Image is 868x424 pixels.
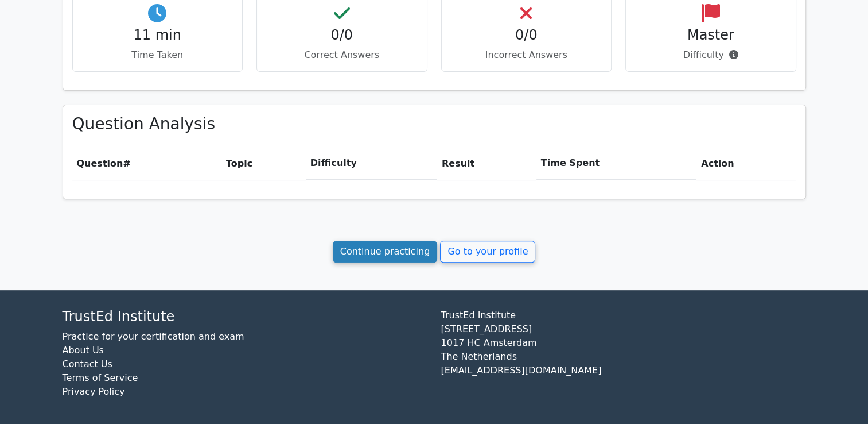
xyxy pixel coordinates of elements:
a: Privacy Policy [63,386,125,397]
p: Difficulty [635,48,787,62]
th: # [72,147,221,180]
p: Time Taken [82,48,233,62]
h3: Question Analysis [72,114,796,134]
a: About Us [63,345,104,356]
th: Time Spent [536,147,696,180]
h4: 0/0 [451,27,602,44]
a: Go to your profile [440,241,535,263]
p: Incorrect Answers [451,48,602,62]
p: Correct Answers [266,48,418,62]
div: TrustEd Institute [STREET_ADDRESS] 1017 HC Amsterdam The Netherlands [EMAIL_ADDRESS][DOMAIN_NAME] [434,309,813,408]
th: Topic [221,147,306,180]
th: Difficulty [306,147,437,180]
th: Action [696,147,796,180]
a: Practice for your certification and exam [63,331,244,342]
span: Question [77,158,123,169]
a: Contact Us [63,359,112,369]
h4: TrustEd Institute [63,309,427,325]
h4: 0/0 [266,27,418,44]
a: Terms of Service [63,372,138,383]
h4: 11 min [82,27,233,44]
a: Continue practicing [333,241,438,263]
h4: Master [635,27,787,44]
th: Result [437,147,536,180]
